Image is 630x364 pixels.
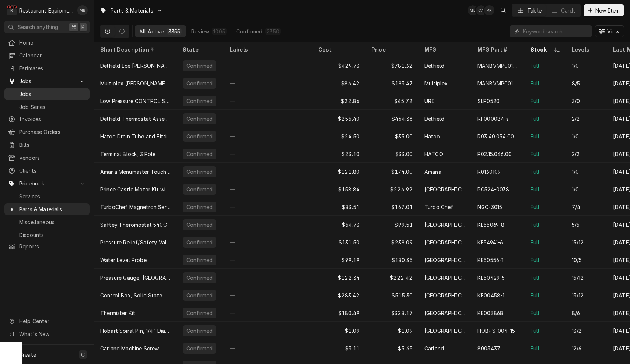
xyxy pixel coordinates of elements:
div: Amana [424,168,441,176]
div: URI [424,97,434,105]
a: Miscellaneous [4,216,90,228]
div: [GEOGRAPHIC_DATA] [424,274,466,282]
div: HOBPS-004-15 [477,327,515,335]
span: Reports [19,243,86,250]
div: — [224,216,312,233]
div: Cost [318,46,358,53]
div: Full [531,327,540,335]
div: $24.50 [312,127,365,145]
div: $99.51 [365,216,419,233]
a: Home [4,36,90,49]
div: Pressure Relief/Safety Valve, 50PSI, 1/2" x 1/2" [100,238,171,246]
div: Confirmed [186,185,213,193]
div: Control Box, Solid State [100,291,162,299]
div: — [224,269,312,286]
div: R02.15.046.00 [477,150,512,158]
div: [GEOGRAPHIC_DATA] [424,256,466,264]
div: [GEOGRAPHIC_DATA] [424,185,466,193]
div: Matthew Brunty's Avatar [77,5,88,15]
div: KR [484,5,494,15]
div: MANBVMP00125 [477,79,519,87]
div: — [224,163,312,180]
div: 13/12 [572,291,584,299]
span: Clients [19,167,86,174]
div: $167.01 [365,198,419,216]
div: Full [531,203,540,211]
div: 5/5 [572,221,580,229]
div: $239.09 [365,233,419,251]
div: Saftey Theromostat 540C [100,221,167,229]
div: Full [531,221,540,229]
div: 1/0 [572,185,579,193]
div: — [224,251,312,269]
div: Confirmed [186,256,213,264]
div: KE50429-5 [477,274,505,282]
div: $1.09 [365,322,419,339]
a: Go to Help Center [4,315,90,327]
div: Cards [561,7,576,14]
div: $3.11 [312,339,365,357]
div: $23.10 [312,145,365,163]
a: Jobs [4,88,90,100]
div: Multiplex [424,79,448,87]
a: Go to What's New [4,328,90,340]
div: Full [531,309,540,317]
div: 1/0 [572,62,579,70]
div: 1/0 [572,132,579,140]
div: Full [531,185,540,193]
div: R03.40.054.00 [477,132,514,140]
div: Full [531,291,540,299]
span: Miscellaneous [19,218,86,226]
div: — [224,233,312,251]
a: Invoices [4,113,90,125]
div: $121.80 [312,163,365,180]
a: Go to Jobs [4,75,90,87]
div: 7/4 [572,203,580,211]
button: Search anything⌘K [4,21,90,33]
div: [GEOGRAPHIC_DATA] [424,309,466,317]
div: Chrissy Adams's Avatar [476,5,486,15]
div: MFG [424,46,464,53]
span: Purchase Orders [19,128,86,136]
div: $222.42 [365,269,419,286]
div: Full [531,132,540,140]
div: 8/6 [572,309,580,317]
input: Keyword search [523,25,588,37]
div: $1.09 [312,322,365,339]
div: Confirmed [186,203,213,211]
div: 1/0 [572,168,579,176]
div: 3355 [168,28,181,35]
div: Stock [531,46,553,53]
div: $158.84 [312,180,365,198]
div: $226.92 [365,180,419,198]
span: Calendar [19,52,86,59]
span: ⌘ [71,23,76,31]
div: Confirmed [186,238,213,246]
div: Full [531,150,540,158]
a: Clients [4,165,90,177]
div: — [224,127,312,145]
div: $429.73 [312,57,365,74]
div: R0130109 [477,168,501,176]
div: $193.47 [365,74,419,92]
div: $83.51 [312,198,365,216]
div: KE54941-6 [477,238,503,246]
button: New Item [584,4,624,16]
div: $255.40 [312,110,365,127]
div: 10/5 [572,256,582,264]
div: Confirmed [186,309,213,317]
div: Levels [572,46,600,53]
div: Delfield [424,62,444,70]
div: $464.36 [365,110,419,127]
div: Labels [230,46,307,53]
span: View [606,28,621,35]
div: $86.42 [312,74,365,92]
span: New Item [594,7,621,14]
button: Open search [497,4,509,16]
a: Go to Parts & Materials [97,4,166,17]
div: $22.86 [312,92,365,110]
div: Full [531,238,540,246]
div: — [224,180,312,198]
div: [GEOGRAPHIC_DATA] [424,221,466,229]
div: Confirmed [186,150,213,158]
